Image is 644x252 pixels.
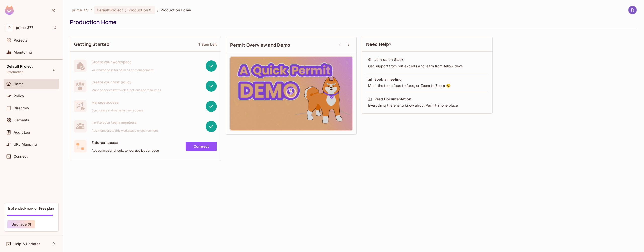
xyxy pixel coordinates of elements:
span: Manage access with roles, actions and resources [92,88,161,92]
span: Elements [14,118,29,122]
span: Monitoring [14,50,32,54]
span: Add members to this workspace or environment [92,129,158,133]
div: Join us on Slack [374,57,404,62]
span: Default Project [97,8,123,12]
div: Book a meeting [374,77,402,82]
img: SReyMgAAAABJRU5ErkJggg== [5,6,14,15]
span: : [125,8,127,12]
span: URL Mapping [14,142,37,146]
span: Sync users and manage their access [92,108,143,112]
div: Read Documentation [374,97,411,102]
span: Need Help? [366,41,392,47]
span: Directory [14,106,29,110]
span: Audit Log [14,130,30,134]
span: Add permission checks to your application code [92,149,159,153]
span: Default Project [7,64,33,68]
div: Meet the team face to face, or Zoom to Zoom 😉 [368,83,487,88]
span: Projects [14,38,28,42]
span: Enforce access [92,140,159,145]
span: Manage access [92,100,143,105]
span: Production [128,8,148,12]
span: Invite your team members [92,120,158,125]
li: / [91,8,92,12]
span: Your home base for permission management [92,68,154,72]
li: / [157,8,158,12]
span: Help & Updates [14,242,41,246]
span: Home [14,82,24,86]
span: Create your first policy [92,80,161,84]
span: Production Home [160,8,191,12]
span: the active workspace [72,8,89,12]
span: Policy [14,94,24,98]
span: Connect [14,154,28,159]
span: P [6,24,13,31]
img: Ramon Cruz [628,6,637,14]
span: Create your workspace [92,59,154,64]
span: Production [7,70,24,74]
div: Everything there is to know about Permit in one place [368,103,487,108]
span: Getting Started [74,41,109,47]
div: Production Home [70,18,634,26]
div: Get support from out experts and learn from fellow devs [368,64,487,69]
span: Permit Overview and Demo [230,42,290,48]
span: Workspace: prime-377 [16,26,33,30]
button: Upgrade [7,220,35,228]
div: 1 Step Left [198,42,217,47]
a: Connect [186,142,217,151]
div: Trial ended- now on Free plan [7,206,54,211]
